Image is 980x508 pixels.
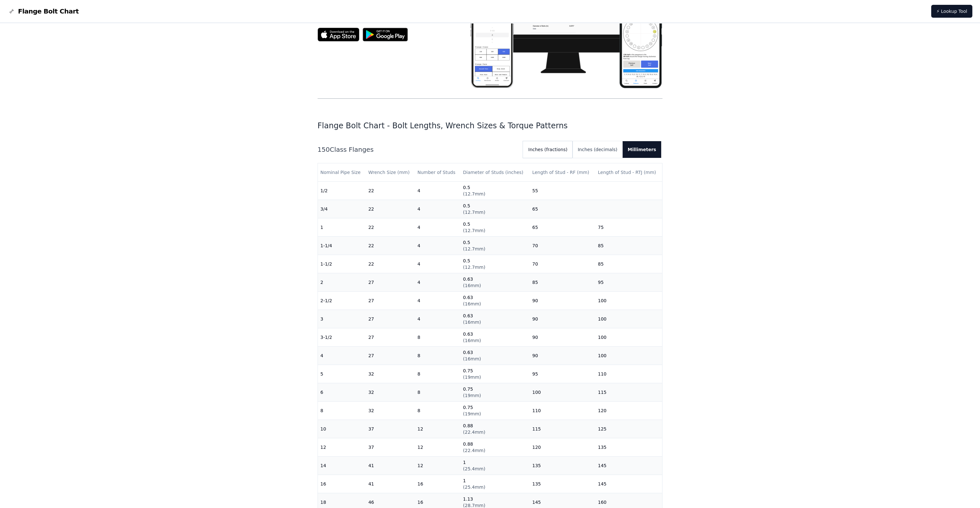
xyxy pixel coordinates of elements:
td: 32 [366,383,415,402]
td: 12 [318,438,366,457]
span: ( 16mm ) [463,356,481,361]
span: ( 22.4mm ) [463,430,485,435]
td: 8 [415,328,461,347]
td: 14 [318,457,366,475]
td: 85 [595,255,662,273]
td: 4 [415,237,461,255]
a: ⚡ Lookup Tool [931,5,972,18]
td: 0.5 [460,255,529,273]
td: 65 [530,200,595,218]
td: 55 [530,182,595,200]
img: App Store badge for the Flange Bolt Chart app [318,28,359,41]
span: ( 19mm ) [463,375,481,380]
td: 1-1/4 [318,237,366,255]
th: Diameter of Studs (inches) [460,163,529,182]
td: 1/2 [318,182,366,200]
td: 22 [366,200,415,218]
span: ( 22.4mm ) [463,448,485,453]
td: 120 [530,438,595,457]
td: 2 [318,273,366,292]
td: 4 [415,310,461,328]
td: 0.5 [460,182,529,200]
td: 85 [595,237,662,255]
td: 0.5 [460,237,529,255]
th: Nominal Pipe Size [318,163,366,182]
td: 85 [530,273,595,292]
td: 1 [318,218,366,237]
td: 135 [530,475,595,493]
td: 27 [366,328,415,347]
td: 4 [415,218,461,237]
td: 6 [318,383,366,402]
td: 1 [460,475,529,493]
span: ( 16mm ) [463,320,481,325]
td: 22 [366,218,415,237]
td: 145 [595,457,662,475]
td: 100 [595,310,662,328]
td: 70 [530,237,595,255]
td: 3 [318,310,366,328]
td: 4 [318,347,366,365]
td: 1-1/2 [318,255,366,273]
td: 22 [366,255,415,273]
td: 12 [415,438,461,457]
td: 0.5 [460,218,529,237]
span: ( 12.7mm ) [463,246,485,251]
th: Wrench Size (mm) [366,163,415,182]
td: 27 [366,347,415,365]
td: 16 [318,475,366,493]
td: 4 [415,200,461,218]
td: 4 [415,273,461,292]
td: 110 [530,402,595,420]
h1: Flange Bolt Chart - Bolt Lengths, Wrench Sizes & Torque Patterns [318,121,663,131]
td: 95 [595,273,662,292]
td: 100 [530,383,595,402]
td: 12 [415,420,461,438]
span: ( 16mm ) [463,338,481,343]
span: ( 12.7mm ) [463,191,485,196]
span: Flange Bolt Chart [18,7,79,16]
td: 120 [595,402,662,420]
span: ( 19mm ) [463,393,481,398]
th: Number of Studs [415,163,461,182]
td: 95 [530,365,595,383]
td: 110 [595,365,662,383]
td: 115 [595,383,662,402]
td: 0.63 [460,347,529,365]
td: 32 [366,365,415,383]
td: 75 [595,218,662,237]
td: 8 [415,402,461,420]
th: Length of Stud - RTJ (mm) [595,163,662,182]
td: 4 [415,255,461,273]
td: 0.75 [460,365,529,383]
td: 90 [530,328,595,347]
td: 27 [366,292,415,310]
td: 16 [415,475,461,493]
td: 125 [595,420,662,438]
td: 1 [460,457,529,475]
h2: 150 Class Flanges [318,145,518,154]
img: Flange Bolt Chart Logo [8,7,15,15]
img: Get it on Google Play [359,24,411,45]
td: 37 [366,438,415,457]
a: Flange Bolt Chart LogoFlange Bolt Chart [8,7,79,16]
td: 90 [530,310,595,328]
td: 0.88 [460,420,529,438]
span: ( 19mm ) [463,411,481,416]
button: Millimeters [623,141,661,158]
span: ( 25.4mm ) [463,485,485,490]
td: 8 [415,347,461,365]
td: 22 [366,237,415,255]
td: 27 [366,273,415,292]
td: 8 [318,402,366,420]
span: ( 12.7mm ) [463,210,485,215]
td: 100 [595,328,662,347]
td: 4 [415,182,461,200]
td: 70 [530,255,595,273]
td: 8 [415,383,461,402]
td: 32 [366,402,415,420]
td: 0.63 [460,292,529,310]
td: 100 [595,292,662,310]
td: 115 [530,420,595,438]
span: ( 12.7mm ) [463,228,485,233]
